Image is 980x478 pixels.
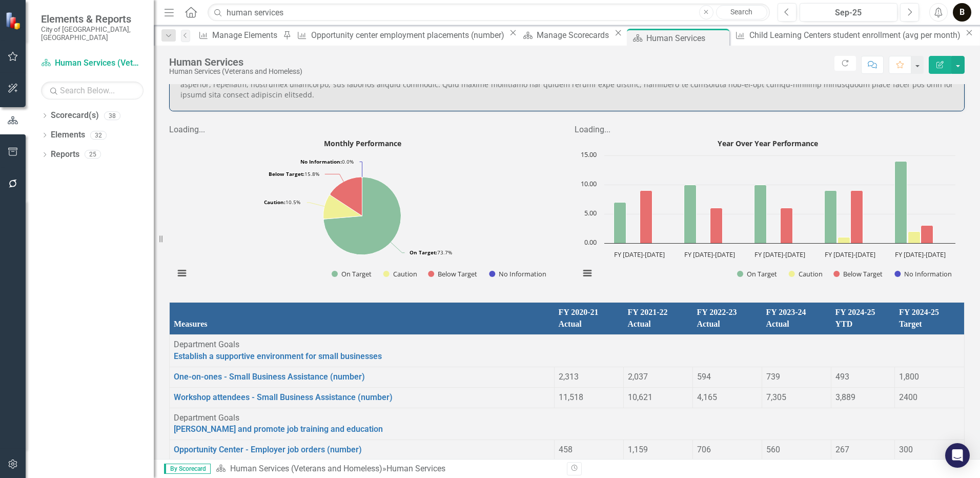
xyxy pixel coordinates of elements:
[323,195,362,219] path: Caution, 2.
[953,3,971,22] button: B
[697,445,711,454] span: 706
[899,307,960,330] div: FY 2024-25 Target
[921,226,933,244] path: FY 2024-2025, 3. Below Target.
[169,56,302,68] div: Human Services
[614,162,907,244] g: On Target, bar series 1 of 4 with 5 bars.
[41,13,144,25] span: Elements & Reports
[41,25,144,42] small: City of [GEOGRAPHIC_DATA], [GEOGRAPHIC_DATA]
[945,443,970,468] div: Open Intercom Messenger
[293,29,506,42] a: Opportunity center employment placements (number)
[85,150,101,159] div: 25
[825,191,837,244] path: FY 2023-2024, 9. On Target.
[169,135,555,289] svg: Interactive chart
[629,232,921,244] g: Caution, bar series 2 of 4 with 5 bars.
[169,68,302,75] div: Human Services (Veterans and Homeless)
[731,29,963,42] a: Child Learning Centers student enrollment (avg per month)
[697,392,717,402] span: 4,165
[104,111,120,120] div: 38
[537,29,612,42] div: Manage Scorecards
[627,307,688,330] div: FY 2021-22 Actual
[216,463,559,475] div: »
[838,237,850,244] path: FY 2023-2024, 1. Caution.
[410,249,452,256] text: 73.7%
[766,307,827,330] div: FY 2023-24 Actual
[584,208,597,217] text: 5.00
[614,203,626,244] path: FY 2020-2021, 7. On Target.
[899,445,913,454] span: 300
[51,149,79,161] a: Reports
[330,177,362,216] path: Below Target, 3.
[781,208,793,244] path: FY 2022-2023, 6. Below Target.
[5,11,23,29] img: ClearPoint Strategy
[212,29,280,42] div: Manage Elements
[195,29,280,42] a: Manage Elements
[208,4,770,22] input: Search ClearPoint...
[174,351,382,361] a: Establish a supportive environment for small businesses
[766,392,786,402] span: 7,305
[766,445,780,454] span: 560
[575,135,965,289] div: Year Over Year Performance. Highcharts interactive chart.
[737,269,778,278] button: Show On Target
[324,138,401,148] text: Monthly Performance
[174,372,365,382] a: One-on-ones - Small Business Assistance (number)
[174,424,383,434] a: [PERSON_NAME] and promote job training and education
[584,237,597,247] text: 0.00
[269,170,304,177] tspan: Below Target:
[581,179,597,188] text: 10.00
[835,392,855,402] span: 3,889
[754,185,767,244] path: FY 2022-2023, 10. On Target.
[646,32,727,45] div: Human Services
[520,29,612,42] a: Manage Scorecards
[628,445,648,454] span: 1,159
[170,408,965,440] td: Double-Click to Edit Right Click for Context Menu
[697,372,711,382] span: 594
[269,170,319,177] text: 15.8%
[90,131,107,140] div: 32
[833,269,883,278] button: Show Below Target
[332,269,372,278] button: Show On Target
[489,269,546,278] button: Show No Information
[558,307,619,330] div: FY 2020-21 Actual
[899,372,919,382] span: 1,800
[174,412,960,424] div: Department Goals
[51,129,85,141] a: Elements
[386,464,445,473] div: Human Services
[559,445,573,454] span: 458
[164,464,211,474] span: By Scorecard
[697,307,758,330] div: FY 2022-23 Actual
[789,269,823,278] button: Show Caution
[169,135,559,289] div: Monthly Performance. Highcharts interactive chart.
[716,5,767,19] a: Search
[895,250,946,259] text: FY [DATE]-[DATE]
[264,198,300,206] text: 10.5%
[803,7,894,19] div: Sep-25
[575,124,965,136] div: Loading...
[230,464,382,473] a: Human Services (Veterans and Homeless)
[311,29,507,42] div: Opportunity center employment placements (number)
[754,250,805,259] text: FY [DATE]-[DATE]
[684,250,735,259] text: FY [DATE]-[DATE]
[300,158,354,165] text: 0.0%
[174,339,960,351] div: Department Goals
[170,440,555,461] td: Double-Click to Edit Right Click for Context Menu
[851,191,863,244] path: FY 2023-2024, 9. Below Target.
[559,392,583,402] span: 11,518
[580,266,595,281] button: View chart menu, Year Over Year Performance
[835,445,849,454] span: 267
[174,445,362,454] a: Opportunity Center - Employer job orders (number)
[169,124,559,136] div: Loading...
[895,367,965,387] td: Double-Click to Edit
[640,191,652,244] path: FY 2020-2021, 9. Below Target.
[684,185,697,244] path: FY 2021-2022, 10. On Target.
[559,372,579,382] span: 2,313
[894,269,951,278] button: Show No Information
[575,135,961,289] svg: Interactive chart
[835,372,849,382] span: 493
[628,372,648,382] span: 2,037
[908,232,921,244] path: FY 2024-2025, 2. Caution.
[174,392,393,402] a: Workshop attendees - Small Business Assistance (number)
[895,387,965,408] td: Double-Click to Edit
[895,162,907,244] path: FY 2024-2025, 14. On Target.
[41,82,144,99] input: Search Below...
